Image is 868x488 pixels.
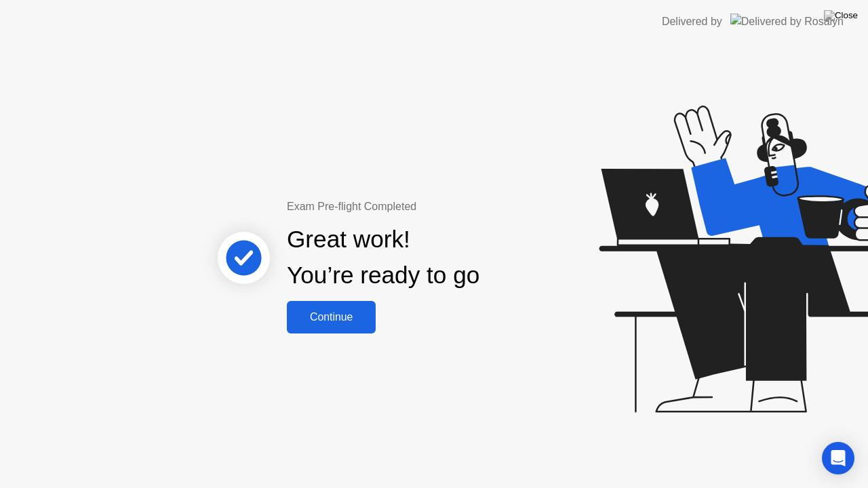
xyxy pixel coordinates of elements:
button: Continue [287,301,376,333]
div: Delivered by [662,14,722,30]
div: Exam Pre-flight Completed [287,199,567,215]
div: Open Intercom Messenger [822,442,854,474]
div: Continue [291,311,372,323]
img: Close [824,10,858,21]
img: Delivered by Rosalyn [730,14,844,29]
div: Great work! You’re ready to go [287,222,479,293]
